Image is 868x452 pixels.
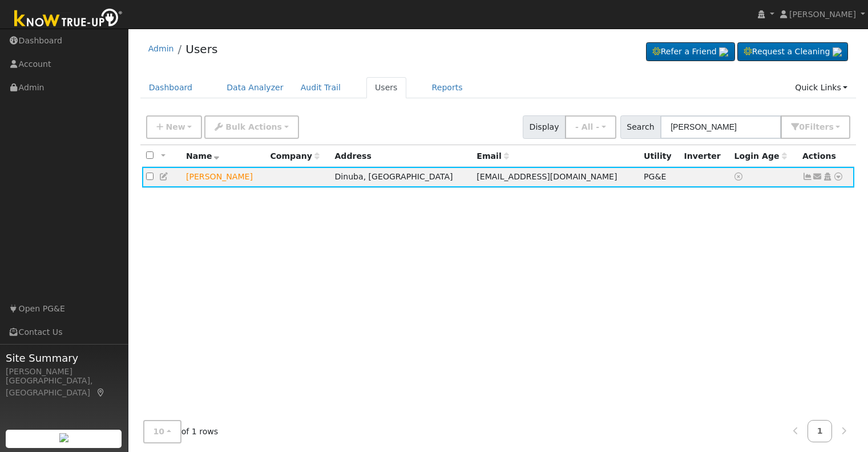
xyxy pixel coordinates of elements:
[154,427,165,436] span: 10
[334,150,469,162] div: Address
[477,151,508,161] span: Email
[802,150,850,162] div: Actions
[186,151,220,161] span: Name
[218,77,292,98] a: Data Analyzer
[185,42,217,56] a: Users
[719,47,728,57] img: retrieve
[734,151,787,161] span: Days since last login
[225,122,282,131] span: Bulk Actions
[148,44,174,53] a: Admin
[734,172,745,181] a: No login access
[159,172,169,181] a: Edit User
[646,42,735,62] a: Refer a Friend
[822,172,833,181] a: Login As
[523,115,566,139] span: Display
[808,420,833,442] a: 1
[165,122,185,131] span: New
[786,77,856,98] a: Quick Links
[292,77,349,98] a: Audit Trail
[6,350,122,366] span: Site Summary
[829,122,833,131] span: s
[59,433,68,442] img: retrieve
[9,6,128,32] img: Know True-Up
[620,115,661,139] span: Search
[204,115,298,139] button: Bulk Actions
[143,420,219,443] span: of 1 rows
[644,150,676,162] div: Utility
[660,115,781,139] input: Search
[565,115,616,139] button: - All -
[833,47,842,57] img: retrieve
[477,172,617,181] span: [EMAIL_ADDRESS][DOMAIN_NAME]
[802,172,813,181] a: Show Graph
[330,167,473,188] td: Dinuba, [GEOGRAPHIC_DATA]
[366,77,406,98] a: Users
[737,42,848,62] a: Request a Cleaning
[805,122,834,131] span: Filter
[146,115,203,139] button: New
[96,388,106,397] a: Map
[781,115,850,139] button: 0Filters
[789,10,856,19] span: [PERSON_NAME]
[6,366,122,378] div: [PERSON_NAME]
[684,150,726,162] div: Inverter
[182,167,266,188] td: Lead
[644,172,666,181] span: PG&E
[423,77,471,98] a: Reports
[6,375,122,399] div: [GEOGRAPHIC_DATA], [GEOGRAPHIC_DATA]
[813,171,823,183] a: edsgreene@outlook.com
[140,77,201,98] a: Dashboard
[270,151,319,161] span: Company name
[143,420,181,443] button: 10
[833,171,843,183] a: Other actions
